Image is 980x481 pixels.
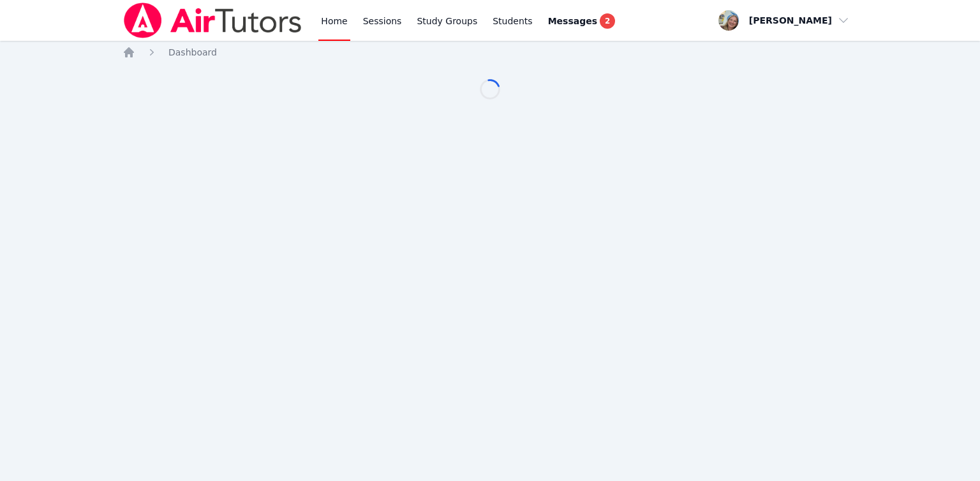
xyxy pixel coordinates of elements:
[600,13,615,29] span: 2
[548,15,597,27] span: Messages
[122,3,303,38] img: Air Tutors
[122,46,857,59] nav: Breadcrumb
[168,46,217,59] a: Dashboard
[168,47,217,57] span: Dashboard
